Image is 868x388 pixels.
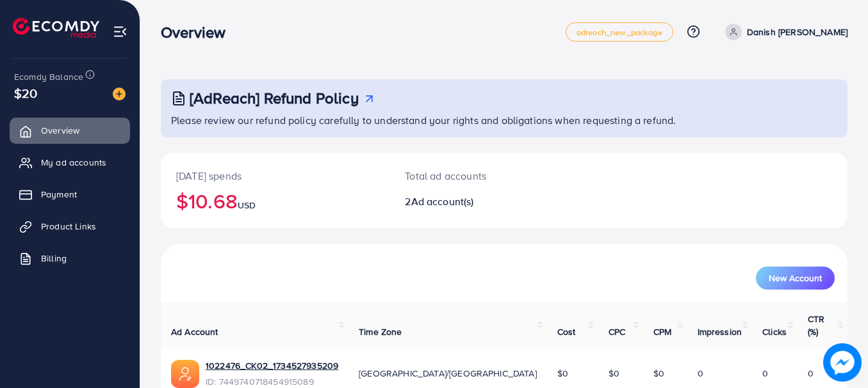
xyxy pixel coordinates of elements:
h2: $10.68 [176,189,374,213]
span: CTR (%) [808,313,824,338]
span: Impression [698,325,742,338]
span: CPM [653,325,671,338]
span: $0 [557,367,568,380]
a: adreach_new_package [566,22,673,42]
h3: Overview [161,23,236,42]
a: 1022476_CK02_1734527935209 [206,359,338,372]
span: ID: 7449740718454915089 [206,375,338,388]
a: Overview [10,118,130,143]
p: [DATE] spends [176,168,374,183]
a: Payment [10,182,130,207]
span: adreach_new_package [577,28,662,36]
p: Please review our refund policy carefully to understand your rights and obligations when requesti... [171,113,840,128]
span: $0 [609,367,619,380]
img: image [827,347,858,378]
a: My ad accounts [10,150,130,175]
span: Ecomdy Balance [14,70,83,83]
a: Danish [PERSON_NAME] [720,24,848,40]
span: Product Links [41,220,96,233]
span: Ad Account [171,325,218,338]
span: My ad accounts [41,156,106,169]
span: New Account [769,274,822,283]
span: CPC [609,325,625,338]
span: $0 [653,367,664,380]
span: Billing [41,252,67,265]
span: USD [238,199,256,212]
span: Overview [41,124,79,137]
span: Cost [557,325,576,338]
span: 0 [762,367,768,380]
a: Billing [10,245,130,271]
img: menu [113,24,127,39]
span: $20 [14,84,37,102]
button: New Account [756,267,835,290]
span: Clicks [762,325,787,338]
img: ic-ads-acc.e4c84228.svg [171,360,199,388]
span: 0 [808,367,814,380]
p: Danish [PERSON_NAME] [747,24,848,40]
span: [GEOGRAPHIC_DATA]/[GEOGRAPHIC_DATA] [359,367,537,380]
span: Payment [41,188,77,201]
p: Total ad accounts [405,168,546,183]
h2: 2 [405,196,546,208]
span: Ad account(s) [411,194,474,208]
img: image [113,88,126,100]
span: Time Zone [359,325,402,338]
img: logo [13,18,99,38]
span: 0 [698,367,703,380]
a: Product Links [10,213,130,239]
h3: [AdReach] Refund Policy [190,89,359,107]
